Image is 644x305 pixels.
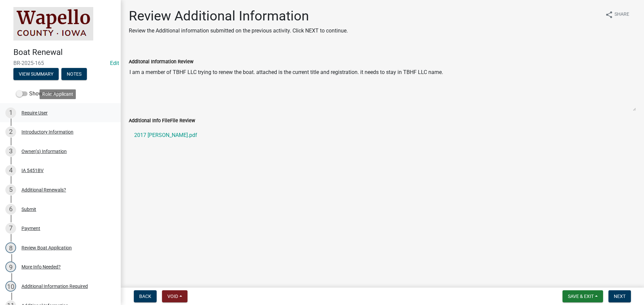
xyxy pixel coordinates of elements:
[5,165,16,176] div: 4
[129,60,194,64] label: Additonal Information Review
[129,66,636,111] textarea: I am a member of TBHF LLC trying to renew the boat. attached is the current title and registratio...
[167,294,178,299] span: Void
[568,294,594,299] span: Save & Exit
[562,290,603,302] button: Save & Exit
[110,60,119,66] wm-modal-confirm: Edit Application Number
[21,284,88,289] div: Additional Information Required
[139,294,151,299] span: Back
[129,119,195,123] label: Additional Info FileFile Review
[600,8,635,21] button: shareShare
[40,89,76,99] div: Role: Applicant
[21,168,44,173] div: IA 5451BV
[13,72,59,77] wm-modal-confirm: Summary
[162,290,187,302] button: Void
[13,68,59,80] button: View Summary
[21,245,72,250] div: Review Boat Application
[21,110,48,115] div: Require User
[614,11,629,19] span: Share
[21,264,61,269] div: More Info Needed?
[16,90,60,98] label: Show emails
[61,72,87,77] wm-modal-confirm: Notes
[605,11,613,19] i: share
[5,261,16,272] div: 9
[21,226,40,231] div: Payment
[21,207,36,212] div: Submit
[13,60,107,66] span: BR-2025-165
[13,7,93,41] img: Wapello County, Iowa
[608,290,631,302] button: Next
[5,107,16,118] div: 1
[21,187,66,192] div: Additional Renewals?
[5,223,16,234] div: 7
[5,127,16,137] div: 2
[129,27,348,35] p: Review the Additional information submitted on the previous activity. Click NEXT to continue.
[129,8,348,24] h1: Review Additional Information
[5,146,16,157] div: 3
[21,130,73,134] div: Introductory Information
[129,127,636,143] a: 2017 [PERSON_NAME].pdf
[13,48,115,57] h4: Boat Renewal
[5,242,16,253] div: 8
[134,290,157,302] button: Back
[21,149,67,154] div: Owner(s) Information
[614,294,626,299] span: Next
[5,281,16,292] div: 10
[61,68,87,80] button: Notes
[110,60,119,66] a: Edit
[5,184,16,195] div: 5
[5,204,16,215] div: 6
